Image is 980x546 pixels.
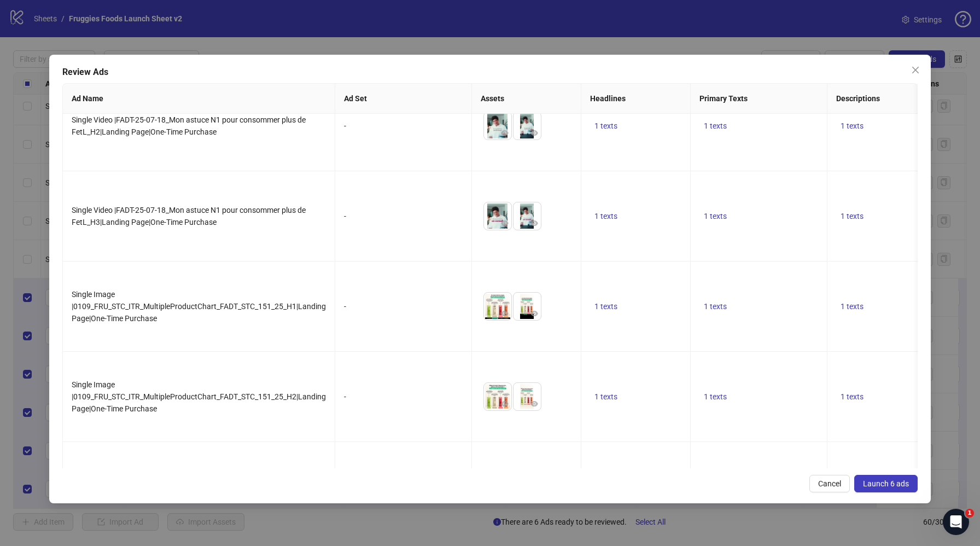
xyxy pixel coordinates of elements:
[484,112,511,140] img: Asset 1
[699,390,731,403] button: 1 texts
[344,120,463,132] div: -
[344,300,463,312] div: -
[514,383,541,410] img: Asset 2
[484,293,511,320] img: Asset 1
[704,392,727,401] span: 1 texts
[528,307,541,320] button: Preview
[854,475,918,492] button: Launch 6 ads
[907,61,924,79] button: Close
[498,217,511,230] button: Preview
[590,119,622,132] button: 1 texts
[827,84,964,114] th: Descriptions
[590,390,622,403] button: 1 texts
[841,392,864,401] span: 1 texts
[836,390,868,403] button: 1 texts
[841,121,864,130] span: 1 texts
[704,121,727,130] span: 1 texts
[72,380,326,413] span: Single Image |0109_FRU_STC_ITR_MultipleProductChart_FADT_STC_151_25_H2|Landing Page|One-Time Purc...
[472,84,581,114] th: Assets
[530,219,538,227] span: eye
[699,119,731,132] button: 1 texts
[590,210,622,223] button: 1 texts
[594,121,617,130] span: 1 texts
[501,400,509,408] span: eye
[581,84,691,114] th: Headlines
[530,129,538,137] span: eye
[911,66,920,74] span: close
[841,212,864,220] span: 1 texts
[63,84,335,114] th: Ad Name
[818,479,841,488] span: Cancel
[498,126,511,140] button: Preview
[501,129,509,137] span: eye
[335,84,472,114] th: Ad Set
[965,509,974,518] span: 1
[72,206,306,226] span: Single Video |FADT-25-07-18_Mon astuce N1 pour consommer plus de FetL_H3|Landing Page|One-Time Pu...
[344,391,463,403] div: -
[72,290,326,323] span: Single Image |0109_FRU_STC_ITR_MultipleProductChart_FADT_STC_151_25_H1|Landing Page|One-Time Purc...
[594,302,617,311] span: 1 texts
[836,119,868,132] button: 1 texts
[809,475,850,492] button: Cancel
[699,210,731,223] button: 1 texts
[863,479,909,488] span: Launch 6 ads
[943,509,969,535] iframe: Intercom live chat
[594,212,617,220] span: 1 texts
[530,400,538,408] span: eye
[514,202,541,230] img: Asset 2
[528,217,541,230] button: Preview
[841,302,864,311] span: 1 texts
[594,392,617,401] span: 1 texts
[514,293,541,320] img: Asset 2
[498,397,511,410] button: Preview
[704,212,727,220] span: 1 texts
[530,310,538,317] span: eye
[704,302,727,311] span: 1 texts
[501,219,509,227] span: eye
[498,307,511,320] button: Preview
[72,115,306,136] span: Single Video |FADT-25-07-18_Mon astuce N1 pour consommer plus de FetL_H2|Landing Page|One-Time Pu...
[62,66,918,79] div: Review Ads
[484,202,511,230] img: Asset 1
[514,112,541,140] img: Asset 2
[699,300,731,313] button: 1 texts
[344,210,463,222] div: -
[836,300,868,313] button: 1 texts
[528,397,541,410] button: Preview
[691,84,827,114] th: Primary Texts
[836,210,868,223] button: 1 texts
[501,310,509,317] span: eye
[484,383,511,410] img: Asset 1
[590,300,622,313] button: 1 texts
[528,126,541,140] button: Preview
